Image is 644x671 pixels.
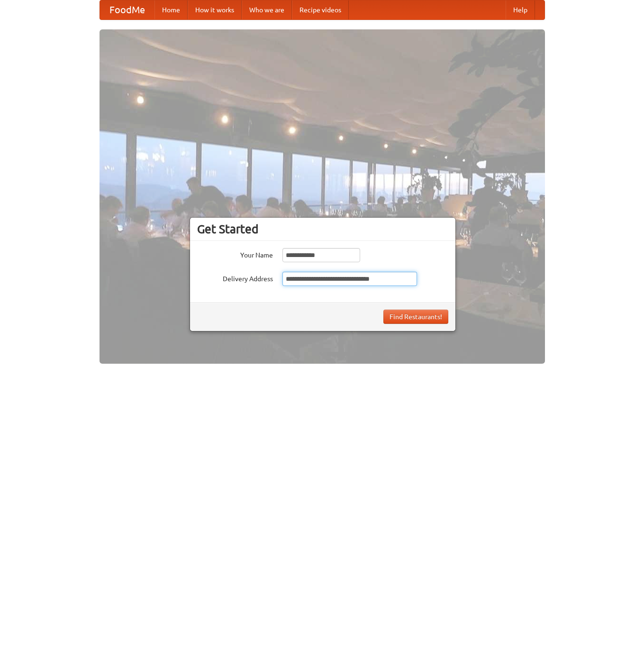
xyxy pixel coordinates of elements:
a: Who we are [242,0,292,19]
a: Home [154,0,188,19]
label: Your Name [197,248,273,260]
a: Recipe videos [292,0,349,19]
a: Help [506,0,535,19]
h3: Get Started [197,222,448,236]
button: Find Restaurants! [383,310,448,324]
a: How it works [188,0,242,19]
a: FoodMe [100,0,154,19]
label: Delivery Address [197,272,273,284]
